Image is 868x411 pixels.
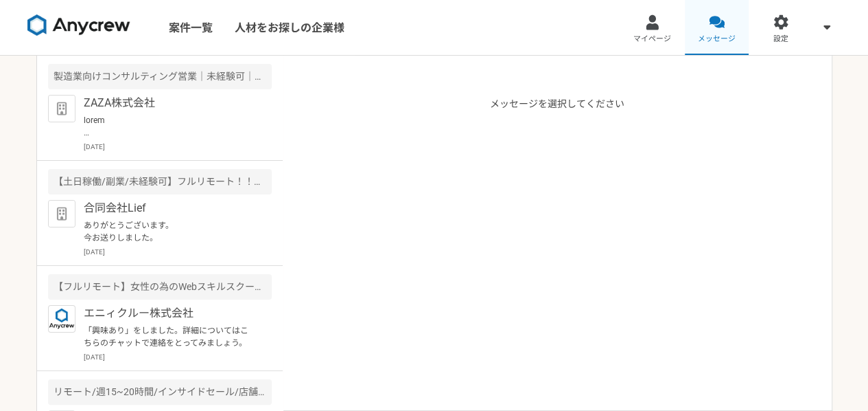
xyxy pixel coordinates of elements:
p: 合同会社Lief [84,200,253,216]
p: エニィクルー株式会社 [84,305,253,322]
img: default_org_logo-42cde973f59100197ec2c8e796e4974ac8490bb5b08a0eb061ff975e4574aa76.png [48,95,75,122]
p: [DATE] [84,142,272,152]
div: 製造業向けコンサルティング営業｜未経験可｜法人営業としてキャリアアップしたい方 [48,64,272,89]
p: [DATE] [84,247,272,257]
p: lorem ipsumdolors。 AMETconsecteturad。 elitseddoeiusmodtemporincididu、utlaboreetdo。 ma、aliquaenima... [84,114,253,139]
span: メッセージ [698,34,736,45]
img: logo_text_blue_01.png [48,305,75,333]
p: メッセージを選択してください [490,97,624,410]
p: ZAZA株式会社 [84,95,253,111]
p: 「興味あり」をしました。詳細についてはこちらのチャットで連絡をとってみましょう。 [84,324,253,349]
div: 【フルリモート】女性の為のWebスキルスクール運営企業 個人営業 [48,274,272,300]
div: 【土日稼働/副業/未経験可】フルリモート！！インサイドセールス募集（長期案件） [48,169,272,195]
span: 設定 [773,34,788,45]
p: [DATE] [84,352,272,362]
p: ありがとうございます。 今お送りしました。 [84,219,253,244]
img: default_org_logo-42cde973f59100197ec2c8e796e4974ac8490bb5b08a0eb061ff975e4574aa76.png [48,200,75,227]
span: マイページ [633,34,671,45]
div: リモート/週15~20時間/インサイドセール/店舗のDXSaasサービス [48,379,272,405]
img: 8DqYSo04kwAAAAASUVORK5CYII= [27,14,130,36]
